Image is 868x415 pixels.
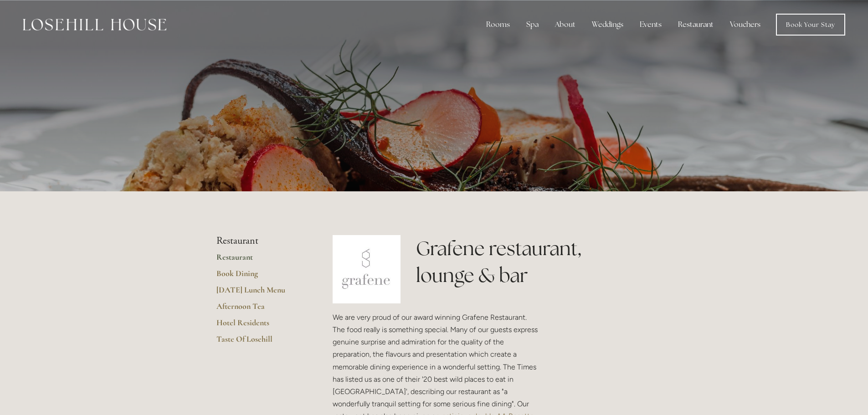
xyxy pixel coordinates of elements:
a: Hotel Residents [216,318,303,334]
div: Rooms [479,15,517,34]
a: Afternoon Tea [216,301,303,318]
a: Vouchers [723,15,768,34]
div: Events [632,15,669,34]
a: Restaurant [216,252,303,268]
a: Book Your Stay [776,14,845,36]
div: About [548,15,583,34]
li: Restaurant [216,235,303,247]
a: Book Dining [216,268,303,285]
div: Weddings [585,15,631,34]
div: Spa [519,15,546,34]
h1: Grafene restaurant, lounge & bar [416,235,652,289]
a: [DATE] Lunch Menu [216,285,303,301]
a: Taste Of Losehill [216,334,303,350]
img: grafene.jpg [333,235,401,303]
div: Restaurant [671,15,721,34]
img: Losehill House [23,19,166,31]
